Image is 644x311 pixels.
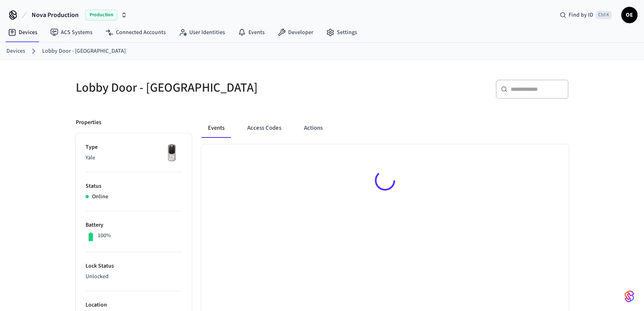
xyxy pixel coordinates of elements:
[201,118,569,138] div: ant example
[622,8,637,22] span: OE
[162,143,182,163] img: Yale Assure Touchscreen Wifi Smart Lock, Satin Nickel, Front
[86,262,182,270] p: Lock Status
[86,301,182,309] p: Location
[172,25,231,40] a: User Identities
[201,118,231,138] button: Events
[86,154,182,162] p: Yale
[98,232,111,240] p: 100%
[92,193,108,201] p: Online
[621,7,638,23] button: OE
[44,25,99,40] a: ACS Systems
[42,47,126,56] a: Lobby Door - [GEOGRAPHIC_DATA]
[86,182,182,191] p: Status
[297,118,329,138] button: Actions
[569,11,593,19] span: Find by ID
[86,221,182,229] p: Battery
[32,10,79,20] span: Nova Production
[85,10,118,20] span: Production
[76,79,317,96] h5: Lobby Door - [GEOGRAPHIC_DATA]
[99,25,172,40] a: Connected Accounts
[231,25,271,40] a: Events
[596,11,612,19] span: Ctrl K
[320,25,364,40] a: Settings
[553,8,618,22] div: Find by IDCtrl K
[86,272,182,281] p: Unlocked
[625,290,634,303] img: SeamLogoGradient.69752ec5.svg
[241,118,288,138] button: Access Codes
[6,47,25,56] a: Devices
[76,118,101,127] p: Properties
[86,143,182,152] p: Type
[271,25,320,40] a: Developer
[2,25,44,40] a: Devices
